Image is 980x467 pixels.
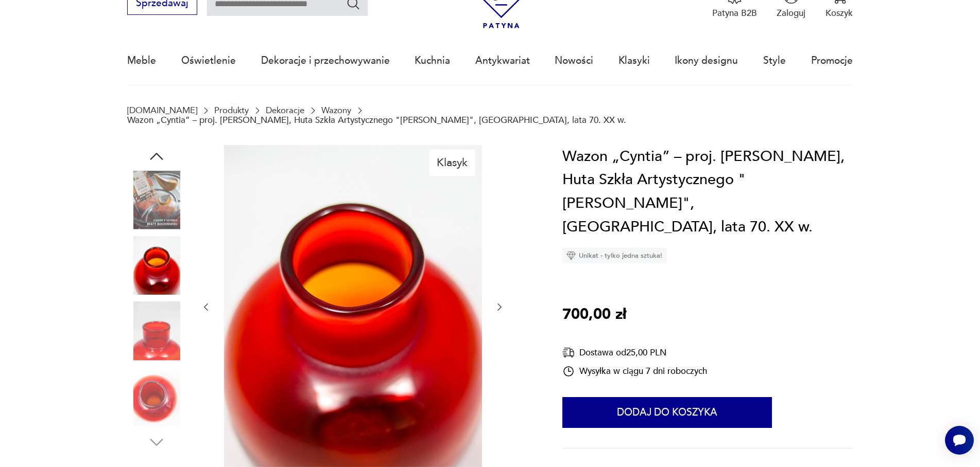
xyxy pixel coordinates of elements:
[675,37,738,84] a: Ikony designu
[429,150,475,175] div: Klasyk
[777,7,805,19] p: Zaloguj
[618,37,650,84] a: Klasyki
[321,105,351,115] a: Wazony
[945,426,974,455] iframe: Smartsupp widget button
[562,145,852,239] h1: Wazon „Cyntia” – proj. [PERSON_NAME], Huta Szkła Artystycznego "[PERSON_NAME]", [GEOGRAPHIC_DATA]...
[562,365,707,378] div: Wysyłka w ciągu 7 dni roboczych
[214,105,249,115] a: Produkty
[127,171,186,229] img: Zdjęcie produktu Wazon „Cyntia” – proj. Zbigniew Horbowy, Huta Szkła Artystycznego "Barbara", Pol...
[562,346,575,359] img: Ikona dostawy
[127,367,186,426] img: Zdjęcie produktu Wazon „Cyntia” – proj. Zbigniew Horbowy, Huta Szkła Artystycznego "Barbara", Pol...
[127,115,626,125] p: Wazon „Cyntia” – proj. [PERSON_NAME], Huta Szkła Artystycznego "[PERSON_NAME]", [GEOGRAPHIC_DATA]...
[562,346,707,359] div: Dostawa od 25,00 PLN
[562,397,772,428] button: Dodaj do koszyka
[127,105,197,115] a: [DOMAIN_NAME]
[826,7,853,19] p: Koszyk
[562,303,626,327] p: 700,00 zł
[127,236,186,295] img: Zdjęcie produktu Wazon „Cyntia” – proj. Zbigniew Horbowy, Huta Szkła Artystycznego "Barbara", Pol...
[415,37,450,84] a: Kuchnia
[181,37,236,84] a: Oświetlenie
[566,251,576,260] img: Ikona diamentu
[811,37,853,84] a: Promocje
[266,105,304,115] a: Dekoracje
[261,37,390,84] a: Dekoracje i przechowywanie
[127,37,156,84] a: Meble
[763,37,786,84] a: Style
[562,248,666,263] div: Unikat - tylko jedna sztuka!
[712,7,757,19] p: Patyna B2B
[475,37,530,84] a: Antykwariat
[224,145,482,467] img: Zdjęcie produktu Wazon „Cyntia” – proj. Zbigniew Horbowy, Huta Szkła Artystycznego "Barbara", Pol...
[555,37,593,84] a: Nowości
[127,302,186,361] img: Zdjęcie produktu Wazon „Cyntia” – proj. Zbigniew Horbowy, Huta Szkła Artystycznego "Barbara", Pol...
